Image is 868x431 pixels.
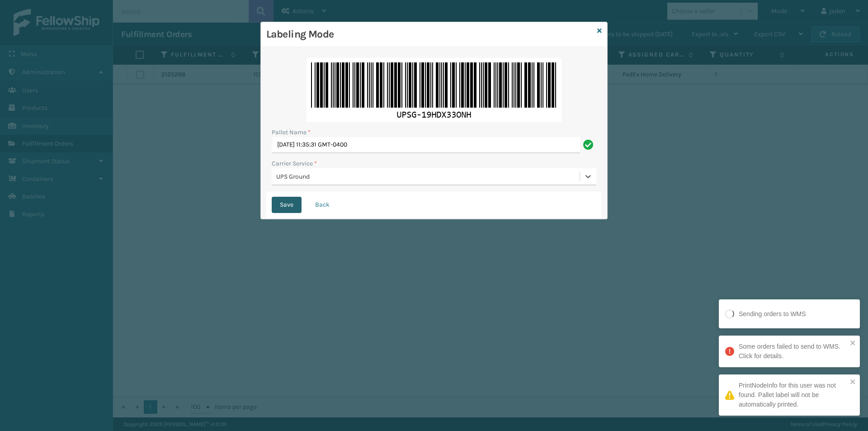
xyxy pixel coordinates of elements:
[272,128,311,137] label: Pallet Name
[266,28,594,41] h3: Labeling Mode
[850,339,856,348] button: close
[272,159,317,168] label: Carrier Service
[850,378,856,387] button: close
[739,381,847,409] div: PrintNodeInfo for this user was not found. Pallet label will not be automatically printed.
[276,172,580,181] div: UPS Ground
[739,342,847,361] div: Some orders failed to send to WMS. Click for details.
[272,197,302,213] button: Save
[307,197,338,213] button: Back
[307,58,561,122] img: sUqRDgAAAAZJREFUAwDQpV9bjh+EmwAAAABJRU5ErkJggg==
[739,309,806,319] div: Sending orders to WMS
